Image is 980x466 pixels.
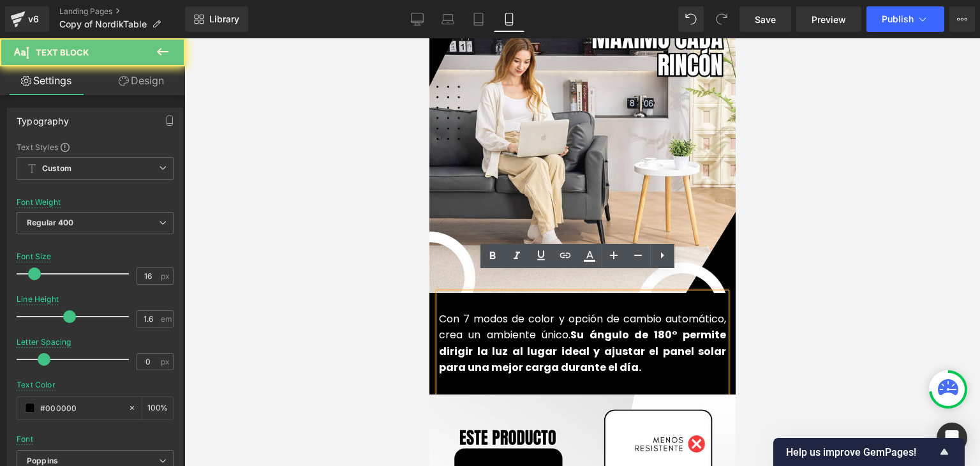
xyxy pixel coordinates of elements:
[786,446,937,458] span: Help us improve GemPages!
[433,6,463,32] a: Laptop
[866,6,944,32] button: Publish
[17,338,71,347] div: Letter Spacing
[463,6,494,32] a: Tablet
[937,423,967,453] div: Open Intercom Messenger
[882,14,914,24] span: Publish
[161,315,172,323] span: em
[17,295,59,304] div: Line Height
[709,6,734,32] button: Redo
[17,198,61,207] div: Font Weight
[678,6,704,32] button: Undo
[40,401,122,415] input: Color
[17,435,33,444] div: Font
[17,109,69,126] div: Typography
[949,6,975,32] button: More
[42,163,71,174] b: Custom
[10,289,297,336] strong: Su ángulo de 180° permite dirigir la luz al lugar ideal y ajustar el panel solar para una mejor c...
[17,380,56,389] div: Text Color
[161,357,172,366] span: px
[755,13,776,26] span: Save
[17,252,52,261] div: Font Size
[17,142,174,152] div: Text Styles
[27,218,74,227] b: Regular 400
[36,47,89,57] span: Text Block
[185,6,248,32] a: New Library
[142,397,173,419] div: %
[59,6,185,17] a: Landing Pages
[10,273,297,304] font: Con 7 modos de color y opción de cambio automático, crea un ambiente único.
[209,13,239,25] span: Library
[494,6,524,32] a: Mobile
[161,272,172,280] span: px
[812,13,846,26] span: Preview
[796,6,861,32] a: Preview
[26,11,41,27] div: v6
[95,66,188,95] a: Design
[402,6,433,32] a: Desktop
[59,19,147,29] span: Copy of NordikTable
[5,6,49,32] a: v6
[786,444,952,460] button: Show survey - Help us improve GemPages!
